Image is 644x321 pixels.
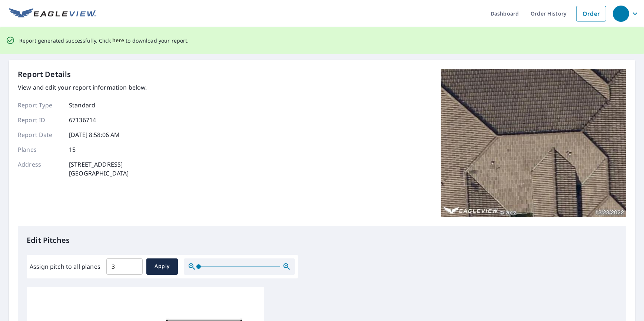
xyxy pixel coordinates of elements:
p: Report Type [18,101,62,110]
p: Report Details [18,69,71,80]
button: Apply [146,258,178,275]
p: 15 [69,145,76,154]
span: Apply [152,262,172,271]
p: Edit Pitches [27,235,617,246]
p: [STREET_ADDRESS] [GEOGRAPHIC_DATA] [69,160,129,178]
p: Address [18,160,62,178]
p: Report ID [18,116,62,124]
img: EV Logo [9,8,96,19]
p: Planes [18,145,62,154]
p: Report generated successfully. Click to download your report. [19,36,189,45]
button: here [112,36,125,45]
img: Top image [441,69,626,217]
p: [DATE] 8:58:06 AM [69,130,120,139]
input: 00.0 [106,256,143,277]
label: Assign pitch to all planes [30,262,100,271]
p: 67136714 [69,116,96,124]
p: Report Date [18,130,62,139]
p: View and edit your report information below. [18,83,147,92]
p: Standard [69,101,95,110]
a: Order [576,6,606,21]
